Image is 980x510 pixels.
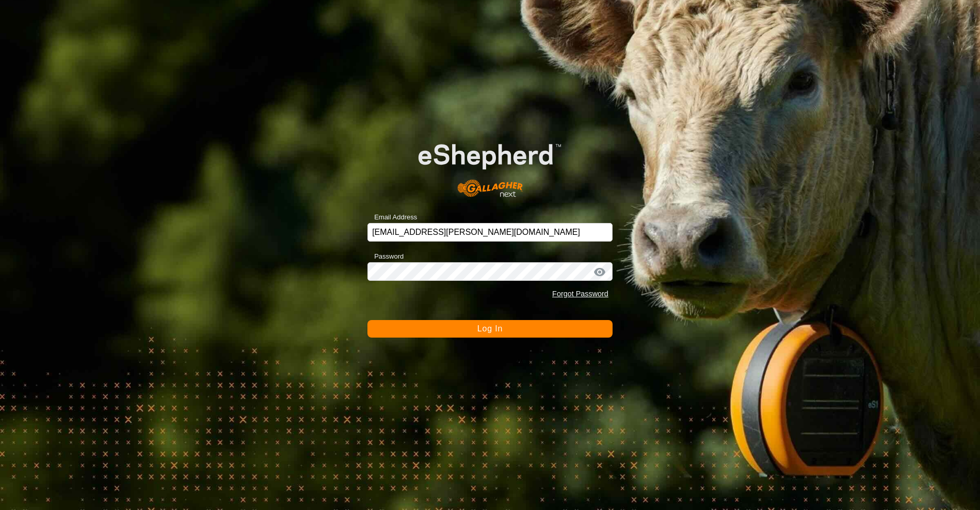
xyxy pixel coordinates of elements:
label: Password [367,251,404,262]
input: Email Address [367,223,613,242]
a: Forgot Password [552,290,608,298]
label: Email Address [367,212,417,222]
img: E-shepherd Logo [392,123,588,207]
button: Log In [367,320,613,338]
span: Log In [477,324,503,333]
